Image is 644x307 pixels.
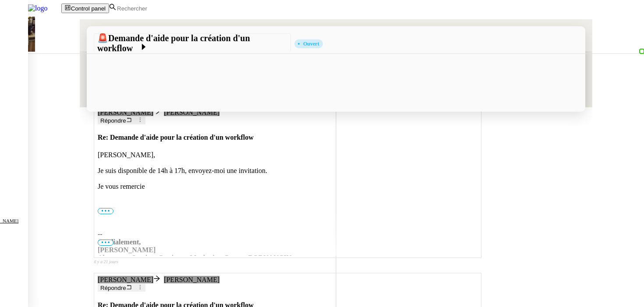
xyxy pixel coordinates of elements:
div: Je vous remercie [98,183,478,191]
button: Répondre [98,284,134,292]
label: ••• [98,208,113,214]
input: Rechercher [116,5,192,12]
a: [PERSON_NAME] [164,276,219,283]
b: [PERSON_NAME] [98,246,156,254]
span: Control panel [71,5,106,12]
span: Répondre [100,285,126,291]
a: [PERSON_NAME] [164,109,219,116]
div: Je suis disponible de 14h à 17h, envoyez-moi une invitation. [98,167,478,175]
span: Statut [105,55,117,61]
div: [PERSON_NAME], [98,151,478,191]
span: Répondre [100,117,126,124]
button: Control panel [61,4,109,13]
a: [PERSON_NAME] [98,109,153,116]
h4: Re: Demande d'aide pour la création d'un workflow [98,134,478,141]
b: Cordialement, [98,238,141,246]
span: -- [98,230,103,238]
span: il y a 21 jours [94,259,118,264]
button: Répondre [98,116,134,124]
span: ••• [98,240,113,246]
a: [PERSON_NAME] [98,276,153,283]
